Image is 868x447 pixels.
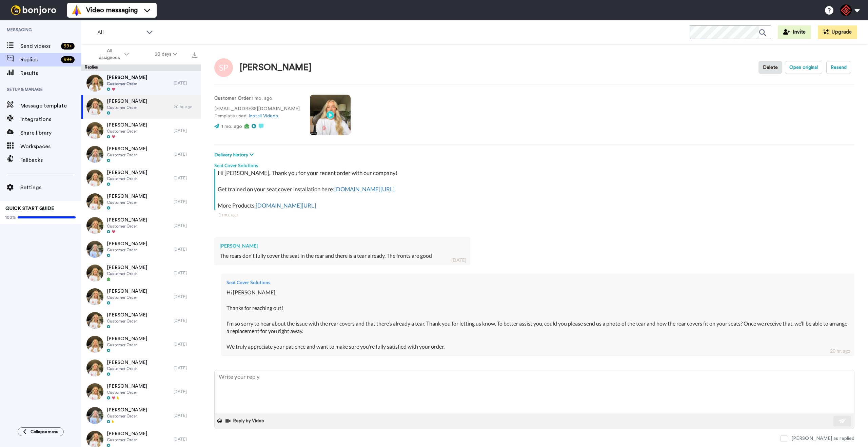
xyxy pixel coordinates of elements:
[107,413,147,419] span: Customer Order
[18,427,64,436] button: Collapse menu
[107,366,147,371] span: Customer Order
[20,156,81,164] span: Fallbacks
[174,223,197,228] div: [DATE]
[826,61,851,74] button: Resend
[240,63,312,73] div: [PERSON_NAME]
[174,436,197,442] div: [DATE]
[226,279,849,286] div: Seat Cover Solutions
[107,105,147,110] span: Customer Order
[107,81,147,86] span: Customer Order
[81,261,201,285] a: [PERSON_NAME]Customer Order[DATE]
[107,240,147,247] span: [PERSON_NAME]
[214,151,256,159] button: Delivery history
[214,95,300,102] p: : 1 mo. ago
[20,115,81,123] span: Integrations
[20,183,81,192] span: Settings
[20,56,58,64] span: Replies
[190,49,199,59] button: Export all results that match these filters now.
[830,348,850,354] div: 20 hr. ago
[107,223,147,229] span: Customer Order
[174,318,197,323] div: [DATE]
[174,152,197,157] div: [DATE]
[220,242,465,249] div: [PERSON_NAME]
[174,389,197,394] div: [DATE]
[226,289,849,351] div: Hi [PERSON_NAME], Thanks for reaching out! I’m so sorry to hear about the issue with the rear cov...
[107,145,147,152] span: [PERSON_NAME]
[71,5,82,16] img: vm-color.svg
[214,105,300,120] p: [EMAIL_ADDRESS][DOMAIN_NAME] Template used:
[334,186,395,193] a: [DOMAIN_NAME][URL]
[451,257,466,264] div: [DATE]
[20,69,81,77] span: Results
[86,122,103,139] img: 0db70c1f-9ce0-4807-80f1-5d7cfd762dd6-thumb.jpg
[174,270,197,276] div: [DATE]
[86,288,103,305] img: de92132a-c6d4-4d94-beff-42c21891442a-thumb.jpg
[81,332,201,356] a: [PERSON_NAME]Customer Order[DATE]
[86,146,103,163] img: 9b378d04-2bb3-4839-8373-308b6e21f757-thumb.jpg
[214,96,251,101] strong: Customer Order
[107,271,147,276] span: Customer Order
[107,152,147,158] span: Customer Order
[81,356,201,380] a: [PERSON_NAME]Customer Order[DATE]
[86,75,103,92] img: 398deb54-9925-44c4-930b-9fce91f32fc7-thumb.jpg
[142,48,190,60] button: 30 days
[86,217,103,234] img: 510d7485-7224-45f7-8d51-e209e135d2ea-thumb.jpg
[192,52,197,58] img: export.svg
[97,28,143,37] span: All
[107,407,147,413] span: [PERSON_NAME]
[86,265,103,281] img: 3d5c8ce4-51f4-4b56-a874-141fb3aa49ed-thumb.jpg
[220,252,465,260] div: The rears don't fully cover the seat in the rear and there is a tear already. The fronts are good
[81,237,201,261] a: [PERSON_NAME]Customer Order[DATE]
[107,122,147,129] span: [PERSON_NAME]
[86,312,103,329] img: f0d36fcb-40ce-41f9-bc78-fb01478e433e-thumb.jpg
[107,169,147,176] span: [PERSON_NAME]
[107,383,147,390] span: [PERSON_NAME]
[818,25,857,39] button: Upgrade
[81,142,201,166] a: [PERSON_NAME]Customer Order[DATE]
[61,43,75,50] div: 99 +
[174,365,197,371] div: [DATE]
[218,211,850,218] div: 1 mo. ago
[174,199,197,205] div: [DATE]
[107,98,147,105] span: [PERSON_NAME]
[107,176,147,181] span: Customer Order
[174,342,197,347] div: [DATE]
[107,247,147,253] span: Customer Order
[107,437,147,443] span: Customer Order
[758,61,782,74] button: Delete
[778,25,811,39] button: Invite
[174,413,197,418] div: [DATE]
[81,95,201,119] a: [PERSON_NAME]Customer Order20 hr. ago
[81,166,201,190] a: [PERSON_NAME]Customer Order[DATE]
[785,61,822,74] button: Open original
[107,200,147,205] span: Customer Order
[61,56,75,63] div: 99 +
[107,342,147,348] span: Customer Order
[20,42,58,50] span: Send videos
[221,124,242,129] span: 1 mo. ago
[20,102,81,110] span: Message template
[107,312,147,318] span: [PERSON_NAME]
[174,294,197,299] div: [DATE]
[214,58,233,77] img: Image of Shamus Peck
[86,241,103,258] img: d54859e9-cf5f-46b9-bba1-5f0ae0fa1de1-thumb.jpg
[86,98,103,115] img: 6f48f6f6-2143-4c3e-82bc-2925ef78c7a5-thumb.jpg
[218,169,853,210] div: Hi [PERSON_NAME], Thank you for your recent order with our company! Get trained on your seat cove...
[81,71,201,95] a: [PERSON_NAME]Customer Order[DATE]
[86,336,103,353] img: 96e7cb33-0ad0-4b88-82f8-5b0011c9af66-thumb.jpg
[81,64,201,71] div: Replies
[81,119,201,142] a: [PERSON_NAME]Customer Order[DATE]
[107,74,147,81] span: [PERSON_NAME]
[5,215,16,220] span: 100%
[214,159,854,169] div: Seat Cover Solutions
[81,404,201,427] a: [PERSON_NAME]Customer Order[DATE]
[174,104,197,110] div: 20 hr. ago
[107,390,147,395] span: Customer Order
[96,47,123,61] span: All assignees
[107,359,147,366] span: [PERSON_NAME]
[8,5,59,15] img: bj-logo-header-white.svg
[31,429,58,434] span: Collapse menu
[107,264,147,271] span: [PERSON_NAME]
[225,416,266,426] button: Reply by Video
